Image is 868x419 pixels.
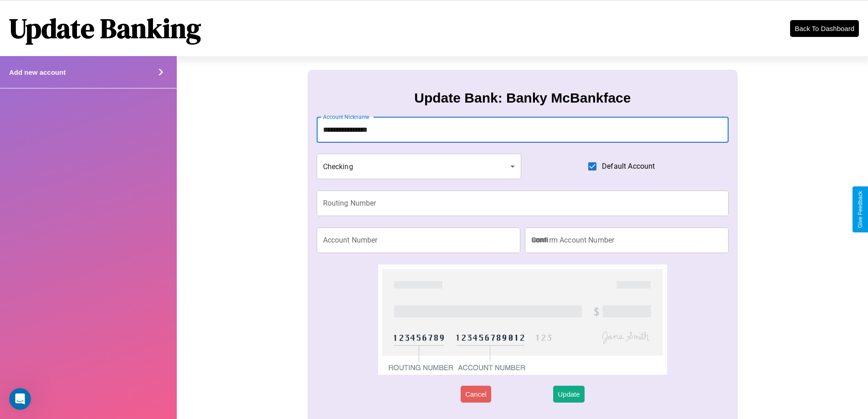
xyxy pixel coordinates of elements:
label: Account Nickname [323,113,370,121]
h4: Add new account [9,68,66,76]
button: Cancel [461,386,491,403]
h3: Update Bank: Banky McBankface [414,90,631,106]
div: Checking [317,154,522,179]
button: Update [553,386,584,403]
button: Back To Dashboard [790,20,859,37]
div: Give Feedback [857,191,863,228]
img: check [378,264,667,375]
span: Default Account [602,161,655,172]
h1: Update Banking [9,10,201,47]
iframe: Intercom live chat [9,388,31,410]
